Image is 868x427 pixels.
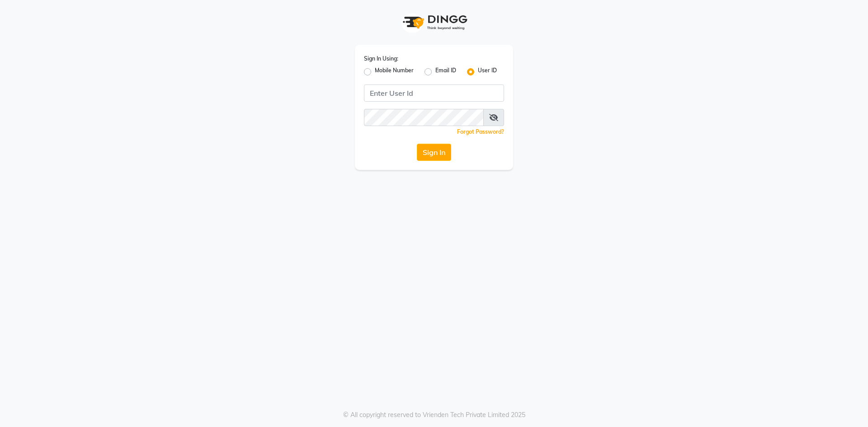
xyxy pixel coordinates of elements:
label: Mobile Number [375,66,414,77]
button: Sign In [417,144,451,161]
input: Username [364,109,484,126]
img: logo1.svg [398,9,470,36]
label: Email ID [435,66,456,77]
a: Forgot Password? [457,128,504,135]
input: Username [364,84,504,102]
label: Sign In Using: [364,55,398,63]
label: User ID [478,66,497,77]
